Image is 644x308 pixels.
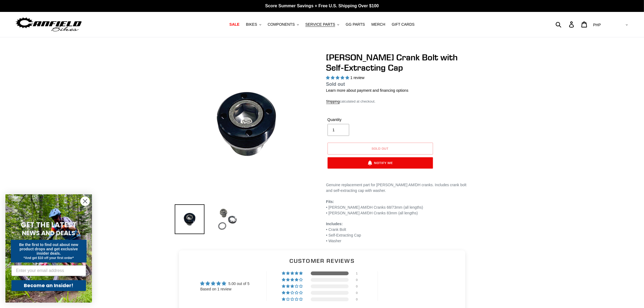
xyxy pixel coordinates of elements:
a: Shipping [326,99,340,104]
span: *And get $10 off your first order* [24,256,74,260]
span: GG PARTS [346,22,365,27]
a: GG PARTS [343,21,368,28]
span: • Crank Bolt • Self-Extracting Cap • Washer [326,222,361,243]
div: Average rating is 5.00 stars [200,280,250,287]
span: MERCH [371,22,385,27]
span: Sold out [326,81,345,87]
span: COMPONENTS [268,22,295,27]
span: 5.00 stars [326,76,351,80]
div: calculated at checkout. [326,99,470,104]
span: 5.00 out of 5 [228,281,249,286]
a: GIFT CARDS [389,21,417,28]
a: Learn more about payment and financing options [326,88,408,93]
input: Search [559,18,572,30]
span: BIKES [246,22,257,27]
div: Based on 1 review [200,287,250,292]
button: Notify Me [328,157,433,169]
span: SALE [229,22,239,27]
label: Quantity [328,117,379,123]
span: Sold out [372,146,389,150]
span: SERVICE PARTS [305,22,335,27]
img: Load image into Gallery viewer, Canfield Crank Bolt with Self-Extracting Cap [175,204,204,234]
p: Genuine replacement part for [PERSON_NAME] AM/DH cranks. Includes crank bolt and self-extracting ... [326,182,470,194]
span: GIFT CARDS [392,22,415,27]
button: COMPONENTS [265,21,302,28]
h1: [PERSON_NAME] Crank Bolt with Self-Extracting Cap [326,52,470,73]
button: Become an Insider! [11,280,86,291]
a: SALE [227,21,242,28]
button: BIKES [243,21,264,28]
button: SERVICE PARTS [303,21,342,28]
img: Load image into Gallery viewer, Canfield Crank Bolt with Self-Extracting Cap [213,204,242,234]
span: 1 review [350,76,364,80]
div: 1 [356,271,362,275]
span: Be the first to find out about new product drops and get exclusive insider deals. [19,243,78,255]
div: 100% (1) reviews with 5 star rating [282,271,303,275]
span: NEWS AND DEALS [22,229,75,237]
span: • [PERSON_NAME] AM/DH Cranks 83mm (all lengths) [326,211,418,215]
a: MERCH [369,21,388,28]
button: Sold out [328,143,433,155]
input: Enter your email address [11,265,86,276]
h2: Customer Reviews [183,257,461,265]
strong: Includes: [326,222,343,226]
p: • [PERSON_NAME] AM/DH Cranks 68/73mm (all lengths) [326,199,470,216]
img: Canfield Bikes [15,16,82,33]
button: Close dialog [80,196,90,206]
strong: Fits: [326,199,334,204]
span: GET THE LATEST [21,220,77,230]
